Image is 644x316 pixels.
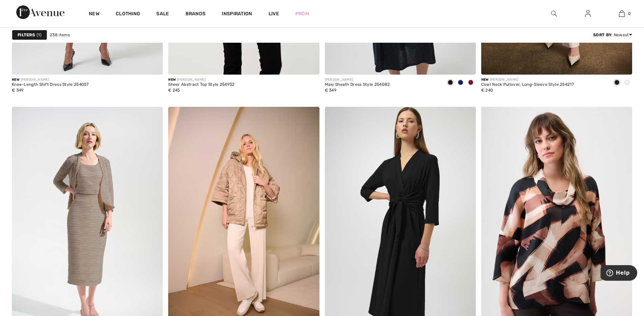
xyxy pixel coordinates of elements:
a: Prom [295,10,309,17]
div: Royal Sapphire 163 [455,77,466,88]
strong: Sort By [593,33,611,37]
img: My Info [585,9,591,18]
div: Black [445,77,455,88]
a: Brands [186,11,206,18]
span: 1 [37,32,41,38]
strong: Filters [18,32,35,38]
span: € 245 [168,88,180,93]
div: Cowl Neck Pullover, Long-Sleeve Style 254217 [481,82,574,87]
div: [PERSON_NAME] [481,77,574,82]
a: Clothing [116,11,140,18]
span: New [481,78,489,82]
a: 0 [605,9,638,18]
div: : Newest [593,32,632,38]
div: Mocha [612,77,622,88]
a: Live [269,10,279,17]
span: Inspiration [222,11,252,18]
span: 238 items [50,32,70,38]
div: Maxi Sheath Dress Style 254082 [325,82,390,87]
iframe: Opens a widget where you can find more information [601,265,637,282]
div: Deep cherry [466,77,476,88]
a: Sign In [580,9,596,18]
a: Sale [156,11,169,18]
div: [PERSON_NAME] [325,77,390,82]
span: New [12,78,19,82]
a: New [89,11,99,18]
img: search the website [551,9,557,18]
span: New [168,78,176,82]
div: Birch [622,77,632,88]
img: 1ère Avenue [16,5,64,19]
div: [PERSON_NAME] [12,77,89,82]
div: Sheer Abstract Top Style 254932 [168,82,234,87]
span: € 240 [481,88,493,93]
div: [PERSON_NAME] [168,77,234,82]
div: Knee-Length Shift Dress Style 254057 [12,82,89,87]
span: € 349 [325,88,337,93]
span: 0 [628,11,631,17]
img: My Bag [619,9,625,18]
span: € 349 [12,88,24,93]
